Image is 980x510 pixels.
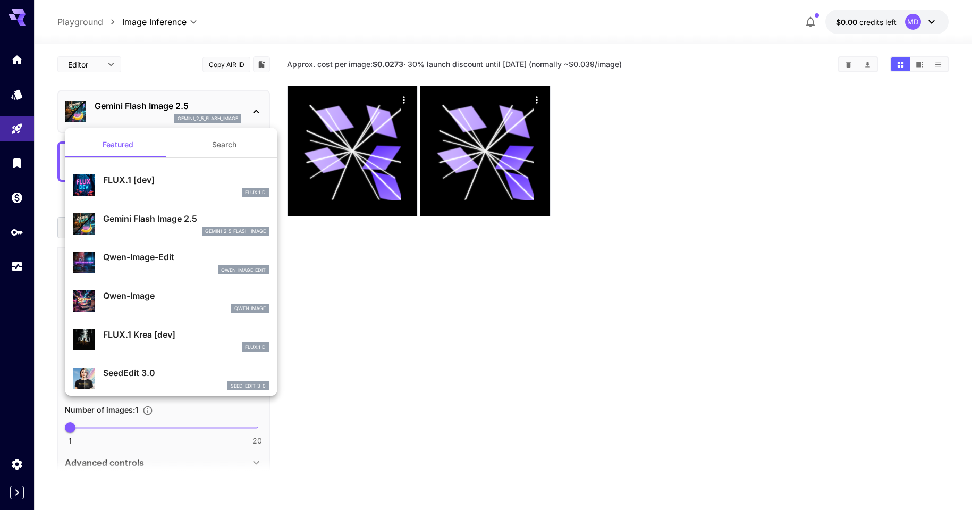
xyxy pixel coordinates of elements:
[103,173,269,186] p: FLUX.1 [dev]
[73,169,269,202] div: FLUX.1 [dev]FLUX.1 D
[103,250,269,263] p: Qwen-Image-Edit
[73,324,269,356] div: FLUX.1 Krea [dev]FLUX.1 D
[171,132,277,157] button: Search
[231,382,266,390] p: seed_edit_3_0
[73,285,269,317] div: Qwen-ImageQwen Image
[245,344,266,351] p: FLUX.1 D
[103,366,269,379] p: SeedEdit 3.0
[245,189,266,196] p: FLUX.1 D
[65,132,171,157] button: Featured
[234,305,266,312] p: Qwen Image
[73,246,269,279] div: Qwen-Image-Editqwen_image_edit
[103,212,269,225] p: Gemini Flash Image 2.5
[103,328,269,341] p: FLUX.1 Krea [dev]
[73,362,269,395] div: SeedEdit 3.0seed_edit_3_0
[205,228,266,235] p: gemini_2_5_flash_image
[103,289,269,302] p: Qwen-Image
[221,266,266,274] p: qwen_image_edit
[73,208,269,240] div: Gemini Flash Image 2.5gemini_2_5_flash_image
